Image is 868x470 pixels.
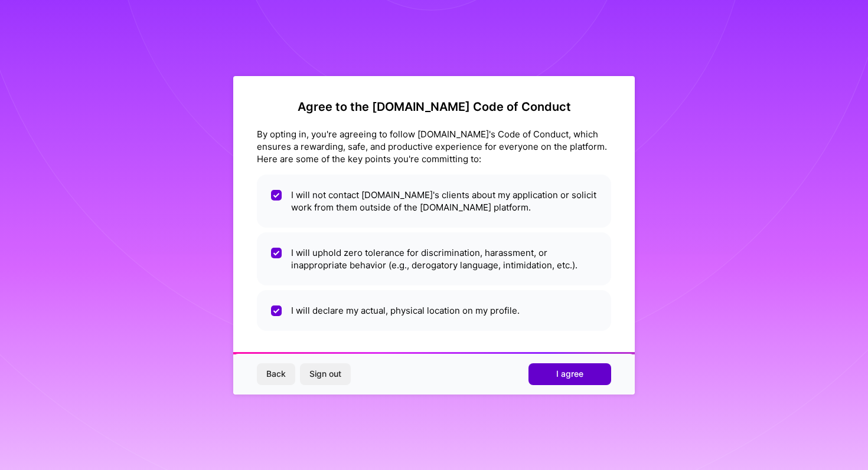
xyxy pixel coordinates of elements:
button: I agree [528,363,611,384]
span: Sign out [309,368,341,380]
button: Sign out [300,363,351,384]
button: Back [257,363,295,384]
div: By opting in, you're agreeing to follow [DOMAIN_NAME]'s Code of Conduct, which ensures a rewardin... [257,128,611,165]
li: I will not contact [DOMAIN_NAME]'s clients about my application or solicit work from them outside... [257,175,611,228]
h2: Agree to the [DOMAIN_NAME] Code of Conduct [257,100,611,114]
li: I will declare my actual, physical location on my profile. [257,290,611,331]
span: Back [266,368,286,380]
li: I will uphold zero tolerance for discrimination, harassment, or inappropriate behavior (e.g., der... [257,232,611,285]
span: I agree [556,368,583,380]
